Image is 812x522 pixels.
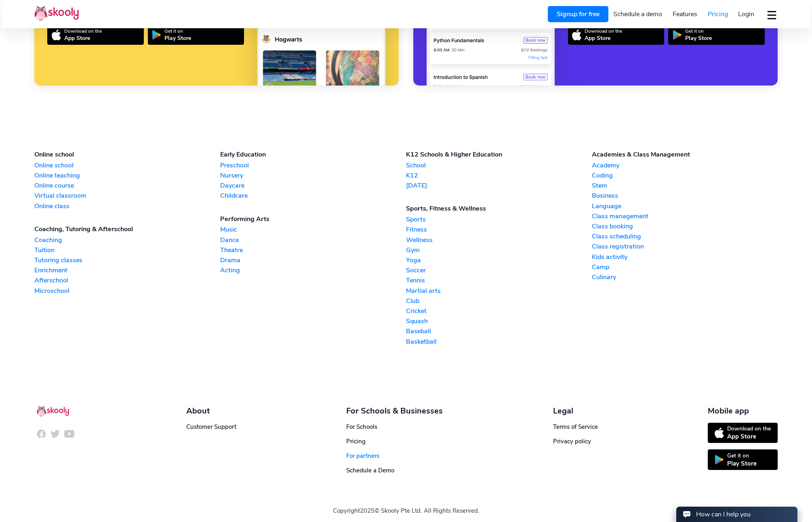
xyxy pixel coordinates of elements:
[592,263,778,271] a: Camp
[34,150,220,159] div: Online school
[406,266,592,275] a: Soccer
[766,6,778,24] button: dropdown menu
[667,8,703,21] a: Features
[592,171,778,180] a: Coding
[703,8,733,21] a: Pricing
[34,246,220,255] a: Tuition
[52,29,61,40] img: icon-appstore
[406,307,592,315] a: Cricket
[36,429,46,439] img: icon-facebook
[673,30,682,40] img: icon-playstore
[585,34,622,42] div: App Store
[406,215,592,224] a: Sports
[406,327,592,336] a: Baseball
[406,276,592,285] a: Tennis
[164,34,191,42] div: Play Store
[34,276,220,285] a: Afterschool
[553,423,598,431] a: Terms of Service
[50,429,60,439] img: icon-twitter
[64,28,102,34] div: Download on the
[572,29,581,40] img: icon-appstore
[553,437,591,445] a: Privacy policy
[220,161,406,170] a: Preschool
[346,466,394,474] a: Schedule a Demo
[592,212,778,221] a: Class management
[34,171,220,180] a: Online teaching
[727,432,771,441] div: App Store
[34,5,79,21] img: Skooly
[186,423,236,431] a: Customer Support
[708,10,728,19] span: Pricing
[733,8,759,21] a: Login
[34,225,220,234] div: Coaching, Tutoring & Afterschool
[592,232,778,241] a: Class scheduling
[592,242,778,251] a: Class registration
[34,202,220,211] a: Online class
[592,273,778,282] a: Culinary
[152,30,161,40] img: icon-playstore
[592,161,778,170] a: Academy
[64,429,74,439] img: icon-youtube
[406,161,592,170] a: School
[220,191,406,200] a: Childcare
[406,171,592,180] a: K12
[220,246,406,255] a: Theatre
[220,266,406,275] a: Acting
[585,28,622,34] div: Download on the
[346,437,366,445] a: Pricing
[727,425,771,432] div: Download on the
[406,256,592,265] a: Yoga
[592,150,778,159] div: Academies & Class Management
[708,449,778,470] a: Get it onPlay Store
[668,25,765,45] a: Get it onPlay Store
[47,25,144,45] a: Download on theApp Store
[148,25,244,45] a: Get it onPlay Store
[592,202,778,211] a: Language
[220,171,406,180] a: Nursery
[346,423,377,431] a: For Schools
[406,246,592,255] a: Gym
[220,225,406,234] a: Music
[346,405,443,416] div: For Schools & Businesses
[568,25,665,45] a: Download on theApp Store
[37,405,69,417] img: Skooly
[608,8,668,21] a: Schedule a demo
[553,405,598,416] div: Legal
[727,459,757,468] div: Play Store
[406,236,592,244] a: Wellness
[220,256,406,265] a: Drama
[406,204,592,213] div: Sports, Fitness & Wellness
[406,317,592,326] a: Squash
[592,253,778,261] a: Kids activity
[186,405,236,416] div: About
[34,266,220,275] a: Enrichment
[346,452,379,460] a: For partners
[406,225,592,234] a: Fitness
[220,181,406,190] a: Daycare
[685,34,712,42] div: Play Store
[34,236,220,244] a: Coaching
[34,181,220,190] a: Online course
[406,286,592,295] a: Martial arts
[406,150,592,159] div: K12 Schools & Higher Education
[34,286,220,295] a: Microschool
[220,150,406,159] div: Early Education
[406,337,592,346] a: Basketball
[708,423,778,443] a: Download on theApp Store
[592,222,778,231] a: Class booking
[406,181,592,190] a: [DATE]
[708,405,778,416] div: Mobile app
[34,161,220,170] a: Online school
[64,34,102,42] div: App Store
[220,236,406,244] a: Dance
[592,191,778,200] a: Business
[727,452,757,459] div: Get it on
[715,428,724,438] img: icon-appstore
[406,296,592,305] a: Club
[220,215,406,223] div: Performing Arts
[360,507,374,515] span: 2025
[548,6,608,22] a: Signup for free
[738,10,754,19] span: Login
[685,28,712,34] div: Get it on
